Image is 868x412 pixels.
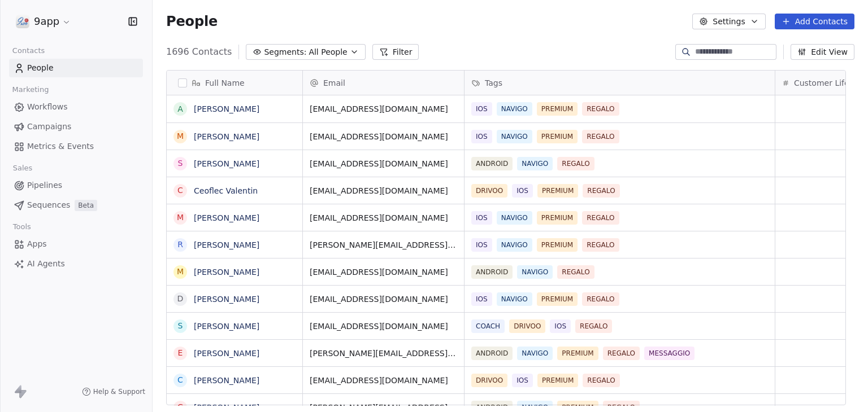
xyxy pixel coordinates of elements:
[194,186,258,195] a: Ceoflec Valentin
[497,130,532,143] span: NAVIGO
[537,102,578,116] span: PREMIUM
[194,240,259,249] a: [PERSON_NAME]
[497,292,532,306] span: NAVIGO
[557,265,594,279] span: REGALO
[471,130,492,143] span: IOS
[9,176,143,195] a: Pipelines
[9,196,143,214] a: SequencesBeta
[194,104,259,113] a: [PERSON_NAME]
[537,238,578,252] span: PREMIUM
[583,184,619,198] span: REGALO
[194,322,259,331] a: [PERSON_NAME]
[194,295,259,304] a: [PERSON_NAME]
[537,184,578,198] span: PREMIUM
[471,184,507,198] span: DRIVOO
[27,199,70,211] span: Sequences
[9,98,143,116] a: Workflows
[75,200,97,211] span: Beta
[517,347,553,360] span: NAVIGO
[310,131,457,142] span: [EMAIL_ADDRESS][DOMAIN_NAME]
[512,374,533,387] span: IOS
[303,71,464,95] div: Email
[517,157,553,170] span: NAVIGO
[537,292,578,306] span: PREMIUM
[194,349,259,358] a: [PERSON_NAME]
[27,101,68,113] span: Workflows
[310,348,457,359] span: [PERSON_NAME][EMAIL_ADDRESS][DOMAIN_NAME]
[310,185,457,196] span: [EMAIL_ADDRESS][DOMAIN_NAME]
[791,44,854,60] button: Edit View
[93,387,145,396] span: Help & Support
[471,292,492,306] span: IOS
[34,14,59,29] span: 9app
[205,77,245,89] span: Full Name
[471,319,505,333] span: COACH
[27,238,47,250] span: Apps
[537,211,578,225] span: PREMIUM
[177,293,184,305] div: D
[27,141,94,152] span: Metrics & Events
[177,266,184,278] div: M
[537,374,578,387] span: PREMIUM
[583,374,619,387] span: REGALO
[582,211,619,225] span: REGALO
[178,347,183,359] div: E
[310,103,457,115] span: [EMAIL_ADDRESS][DOMAIN_NAME]
[323,77,345,89] span: Email
[14,12,73,31] button: 9app
[7,81,54,98] span: Marketing
[309,46,347,58] span: All People
[9,59,143,77] a: People
[8,218,36,235] span: Tools
[509,319,545,333] span: DRIVOO
[166,45,232,59] span: 1696 Contacts
[27,121,71,133] span: Campaigns
[194,159,259,168] a: [PERSON_NAME]
[7,42,50,59] span: Contacts
[497,238,532,252] span: NAVIGO
[485,77,502,89] span: Tags
[557,347,598,360] span: PREMIUM
[9,137,143,156] a: Metrics & Events
[582,292,619,306] span: REGALO
[166,13,218,30] span: People
[310,239,457,251] span: [PERSON_NAME][EMAIL_ADDRESS][DOMAIN_NAME]
[471,211,492,225] span: IOS
[310,266,457,278] span: [EMAIL_ADDRESS][DOMAIN_NAME]
[194,268,259,277] a: [PERSON_NAME]
[27,179,62,191] span: Pipelines
[177,130,184,142] div: M
[167,71,302,95] div: Full Name
[310,158,457,169] span: [EMAIL_ADDRESS][DOMAIN_NAME]
[582,130,619,143] span: REGALO
[497,211,532,225] span: NAVIGO
[264,46,306,58] span: Segments:
[465,71,775,95] div: Tags
[582,102,619,116] span: REGALO
[194,403,259,412] a: [PERSON_NAME]
[310,321,457,332] span: [EMAIL_ADDRESS][DOMAIN_NAME]
[27,62,54,74] span: People
[27,258,65,270] span: AI Agents
[537,130,578,143] span: PREMIUM
[512,184,533,198] span: IOS
[517,265,553,279] span: NAVIGO
[471,238,492,252] span: IOS
[644,347,695,360] span: MESSAGGIO
[177,185,183,196] div: C
[575,319,612,333] span: REGALO
[310,375,457,386] span: [EMAIL_ADDRESS][DOMAIN_NAME]
[178,157,183,169] div: S
[372,44,419,60] button: Filter
[9,235,143,253] a: Apps
[582,238,619,252] span: REGALO
[194,213,259,222] a: [PERSON_NAME]
[471,265,513,279] span: ANDROID
[310,293,457,305] span: [EMAIL_ADDRESS][DOMAIN_NAME]
[603,347,640,360] span: REGALO
[557,157,594,170] span: REGALO
[177,239,183,251] div: R
[16,15,29,28] img: logo_con%20trasparenza.png
[194,132,259,141] a: [PERSON_NAME]
[82,387,145,396] a: Help & Support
